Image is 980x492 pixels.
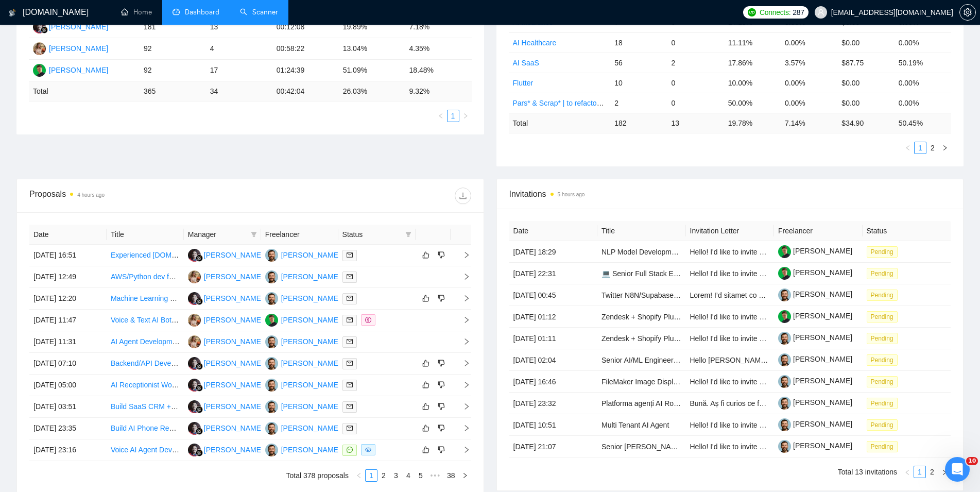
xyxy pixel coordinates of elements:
iframe: Intercom live chat [945,457,970,482]
img: c1-JWQDXWEy3CnA6sRtFzzU22paoDq5cZnWyBNc3HWqwvuW0qNnjm1CMP-YmbEEtPC [778,332,791,345]
a: Pending [867,377,902,385]
img: c1CkLHUIwD5Ucvm7oiXNAph9-NOmZLZpbVsUrINqn_V_EzHsJW7P7QxldjUFcJOdWX [778,310,791,323]
li: Next Page [939,142,951,154]
span: left [904,469,910,476]
a: Pending [867,399,902,407]
span: download [455,192,471,200]
td: 50.00% [724,93,781,113]
button: dislike [435,292,448,304]
time: 5 hours ago [558,192,585,197]
button: right [459,469,471,482]
div: [PERSON_NAME] [49,21,108,32]
img: AV [188,314,201,327]
span: Pending [867,290,898,301]
div: [PERSON_NAME] [204,293,263,304]
td: 19.89% [339,16,405,38]
td: 00:58:22 [272,38,339,60]
div: [PERSON_NAME] [204,444,263,455]
span: dislike [438,251,445,259]
img: c1-JWQDXWEy3CnA6sRtFzzU22paoDq5cZnWyBNc3HWqwvuW0qNnjm1CMP-YmbEEtPC [778,418,791,431]
a: VK[PERSON_NAME] [265,337,340,345]
div: [PERSON_NAME] [281,422,340,434]
div: [PERSON_NAME] [49,43,108,54]
img: VK [265,400,278,413]
a: [PERSON_NAME] [778,377,852,385]
span: like [422,402,429,411]
button: dislike [435,422,448,434]
a: VK[PERSON_NAME] [265,250,340,259]
span: Pending [867,441,898,452]
div: [PERSON_NAME] [281,249,340,261]
img: VK [265,444,278,456]
a: VK[PERSON_NAME] [265,294,340,302]
td: 10 [610,73,667,93]
a: SS[PERSON_NAME] [33,22,108,30]
img: VK [265,270,278,283]
a: [PERSON_NAME] [778,333,852,342]
div: [PERSON_NAME] [204,336,263,347]
a: 1 [914,466,925,478]
td: 0.00% [781,93,837,113]
td: 56 [610,53,667,73]
td: 17.86% [724,53,781,73]
span: left [438,113,444,119]
a: 1 [366,470,377,481]
img: VK [265,292,278,305]
img: SS [188,444,201,456]
a: NLP Model Development for HS Code Classification [601,248,768,256]
td: 92 [140,60,206,81]
img: c1-JWQDXWEy3CnA6sRtFzzU22paoDq5cZnWyBNc3HWqwvuW0qNnjm1CMP-YmbEEtPC [778,397,791,410]
img: c1-JWQDXWEy3CnA6sRtFzzU22paoDq5cZnWyBNc3HWqwvuW0qNnjm1CMP-YmbEEtPC [778,289,791,301]
a: Zendesk + Shopify Plus + Google Drive AI Integration (Flat-Rate Project) [601,313,833,321]
a: Backend/API Developer for Automation Project (Long-Term Potential) [111,359,332,367]
a: Build AI Phone Receptionist with [PERSON_NAME], Twilio, ElevenLabs, and CallRail Integration [111,424,418,432]
span: mail [347,403,353,410]
a: [PERSON_NAME] [778,290,852,298]
td: 0.00% [781,32,837,53]
div: [PERSON_NAME] [204,379,263,391]
img: c1CkLHUIwD5Ucvm7oiXNAph9-NOmZLZpbVsUrINqn_V_EzHsJW7P7QxldjUFcJOdWX [778,245,791,258]
li: Next Page [459,110,472,122]
a: 38 [444,470,458,481]
img: SS [188,422,201,435]
td: 7.14 % [781,113,837,133]
span: dislike [438,381,445,389]
a: Voice AI Agent Development [111,446,202,454]
a: AI Healthcare [513,39,557,47]
td: 50.19% [895,53,951,73]
td: 50.45 % [895,113,951,133]
div: [PERSON_NAME] [49,64,108,76]
a: [PERSON_NAME] [778,355,852,363]
button: left [902,142,914,154]
span: filter [251,231,257,237]
img: SS [188,400,201,413]
span: ••• [427,469,443,482]
a: Flutter [513,79,534,87]
td: 7.18% [405,16,472,38]
button: download [455,188,471,204]
a: AI Agent Development for Freelance Work Validation [111,337,279,346]
span: right [942,145,948,151]
a: Multi Tenant AI Agent [601,421,669,429]
a: SS[PERSON_NAME] [188,294,263,302]
a: SS[PERSON_NAME] [188,402,263,410]
td: 13.04% [339,38,405,60]
span: right [462,113,469,119]
li: 1 [914,466,926,478]
a: Pending [867,291,902,299]
a: SS[PERSON_NAME] [188,250,263,259]
td: 0.00% [895,32,951,53]
span: right [462,472,468,479]
img: gigradar-bm.png [196,298,203,305]
button: dislike [435,249,448,261]
button: dislike [435,444,448,456]
div: [PERSON_NAME] [281,336,340,347]
td: 19.78 % [724,113,781,133]
td: 0 [667,32,724,53]
img: AV [33,42,46,55]
img: VK [265,379,278,392]
span: Dashboard [185,8,219,16]
img: upwork-logo.png [748,8,756,16]
button: like [420,422,432,434]
div: Proposals [29,188,250,204]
